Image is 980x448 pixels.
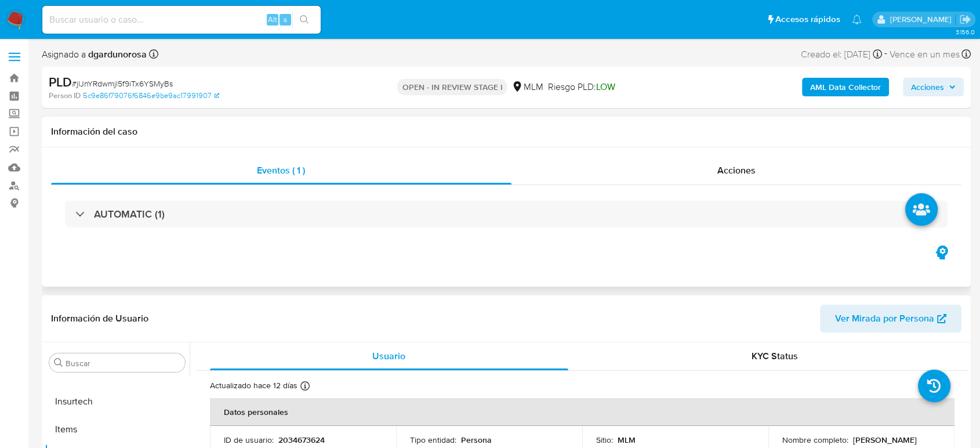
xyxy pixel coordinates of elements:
[51,313,148,324] h1: Información de Usuario
[72,78,173,89] span: # jlJnYRdwmjl5f9iTx6YSMyBs
[775,13,840,26] span: Accesos rápidos
[911,78,944,96] span: Acciones
[51,126,961,138] h1: Información del caso
[65,201,948,227] div: AUTOMATIC (1)
[54,358,63,367] button: Buscar
[596,80,615,93] span: LOW
[268,14,277,25] span: Alt
[86,48,147,61] b: dgardunorosa
[257,164,305,177] span: Eventos ( 1 )
[42,48,147,61] span: Asignado a
[835,305,934,333] span: Ver Mirada por Persona
[852,15,862,24] a: Notificaciones
[45,416,190,443] button: Items
[83,91,219,101] a: 5c9e86f79076f6846e9be9ac17991907
[372,349,405,363] span: Usuario
[801,46,882,62] div: Creado el: [DATE]
[547,81,615,93] span: Riesgo PLD:
[292,12,316,28] button: search-icon
[890,48,960,61] span: Vence en un mes
[752,349,798,363] span: KYC Status
[461,435,492,445] p: Persona
[210,398,954,426] th: Datos personales
[890,14,955,25] p: diego.gardunorosas@mercadolibre.com.mx
[618,435,636,445] p: MLM
[224,435,274,445] p: ID de usuario :
[410,435,456,445] p: Tipo entidad :
[717,164,756,177] span: Acciones
[853,435,917,445] p: [PERSON_NAME]
[884,46,887,62] span: -
[42,12,321,27] input: Buscar usuario o caso...
[511,81,543,93] div: MLM
[278,435,325,445] p: 2034673624
[397,79,507,95] p: OPEN - IN REVIEW STAGE I
[49,73,72,91] b: PLD
[210,380,297,391] p: Actualizado hace 12 días
[284,14,287,25] span: s
[802,78,889,96] button: AML Data Collector
[45,388,190,416] button: Insurtech
[66,358,180,368] input: Buscar
[782,435,848,445] p: Nombre completo :
[903,78,964,96] button: Acciones
[820,305,961,333] button: Ver Mirada por Persona
[94,208,165,221] h3: AUTOMATIC (1)
[810,78,881,96] b: AML Data Collector
[959,13,971,26] a: Salir
[49,91,81,101] b: Person ID
[596,435,613,445] p: Sitio :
